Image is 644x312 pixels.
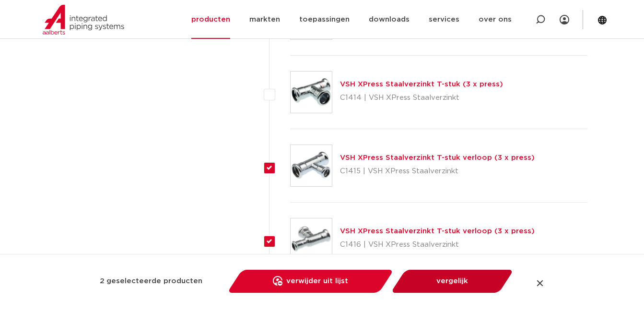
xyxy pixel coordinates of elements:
img: Thumbnail for VSH XPress Staalverzinkt T-stuk verloop (3 x press) [291,218,332,260]
a: VSH XPress Staalverzinkt T-stuk verloop (3 x press) [340,228,535,235]
p: C1414 | VSH XPress Staalverzinkt [340,90,503,106]
p: C1416 | VSH XPress Staalverzinkt [340,237,535,252]
a: VSH XPress Staalverzinkt T-stuk verloop (3 x press) [340,154,535,161]
img: Thumbnail for VSH XPress Staalverzinkt T-stuk (3 x press) [291,72,332,113]
p: C1415 | VSH XPress Staalverzinkt [340,164,535,179]
span: geselecteerde producten [106,274,202,289]
img: Thumbnail for VSH XPress Staalverzinkt T-stuk verloop (3 x press) [291,145,332,186]
a: VSH XPress Staalverzinkt T-stuk (3 x press) [340,81,503,88]
span: 2 [100,274,105,289]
